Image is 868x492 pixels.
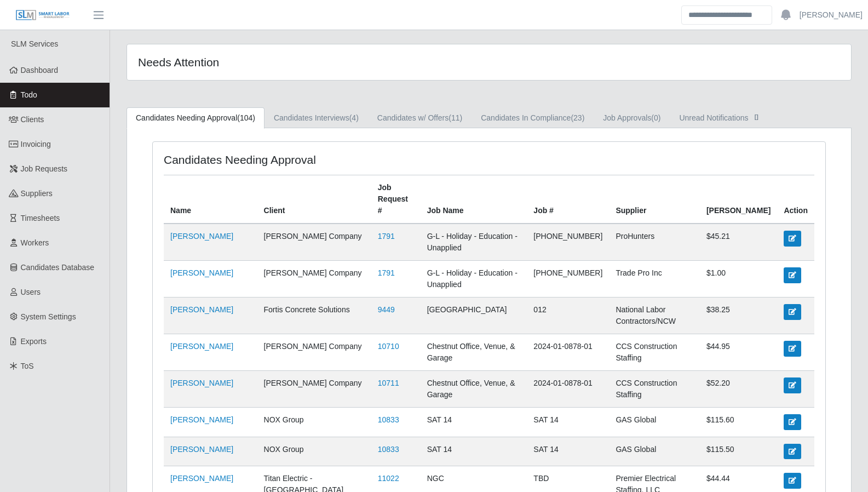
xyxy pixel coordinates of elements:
[138,55,421,69] h4: Needs Attention
[257,371,371,408] td: [PERSON_NAME] Company
[700,334,777,371] td: $44.95
[609,298,700,334] td: National Labor Contractors/NCW
[257,408,371,437] td: NOX Group
[378,268,395,277] a: 1791
[527,334,609,371] td: 2024-01-0878-01
[265,107,368,129] a: Candidates Interviews
[609,437,700,466] td: GAS Global
[170,379,233,387] a: [PERSON_NAME]
[378,415,399,424] a: 10833
[164,175,257,224] th: Name
[257,437,371,466] td: NOX Group
[777,175,814,224] th: Action
[449,113,462,122] span: (11)
[257,175,371,224] th: Client
[421,371,527,408] td: Chestnut Office, Venue, & Garage
[527,371,609,408] td: 2024-01-0878-01
[21,90,37,99] span: Todo
[170,305,233,314] a: [PERSON_NAME]
[21,115,44,124] span: Clients
[421,261,527,298] td: G-L - Holiday - Education - Unapplied
[21,189,53,198] span: Suppliers
[11,39,58,48] span: SLM Services
[257,298,371,334] td: Fortis Concrete Solutions
[170,342,233,351] a: [PERSON_NAME]
[594,107,670,129] a: Job Approvals
[237,113,255,122] span: (104)
[378,342,399,351] a: 10710
[472,107,594,129] a: Candidates In Compliance
[170,232,233,241] a: [PERSON_NAME]
[21,164,68,173] span: Job Requests
[700,371,777,408] td: $52.20
[421,224,527,261] td: G-L - Holiday - Education - Unapplied
[609,408,700,437] td: GAS Global
[257,261,371,298] td: [PERSON_NAME] Company
[378,379,399,387] a: 10711
[21,263,95,272] span: Candidates Database
[527,224,609,261] td: [PHONE_NUMBER]
[21,66,59,75] span: Dashboard
[609,261,700,298] td: Trade Pro Inc
[15,9,70,21] img: SLM Logo
[21,288,41,296] span: Users
[421,175,527,224] th: Job Name
[21,337,47,346] span: Exports
[421,298,527,334] td: [GEOGRAPHIC_DATA]
[700,298,777,334] td: $38.25
[170,445,233,454] a: [PERSON_NAME]
[527,175,609,224] th: Job #
[421,437,527,466] td: SAT 14
[527,437,609,466] td: SAT 14
[21,238,49,247] span: Workers
[378,232,395,241] a: 1791
[571,113,584,122] span: (23)
[368,107,472,129] a: Candidates w/ Offers
[21,140,51,148] span: Invoicing
[651,113,660,122] span: (0)
[349,113,359,122] span: (4)
[609,224,700,261] td: ProHunters
[170,268,233,277] a: [PERSON_NAME]
[700,224,777,261] td: $45.21
[700,408,777,437] td: $115.60
[164,153,426,167] h4: Candidates Needing Approval
[751,112,762,121] span: []
[681,5,772,25] input: Search
[170,415,233,424] a: [PERSON_NAME]
[700,437,777,466] td: $115.50
[421,408,527,437] td: SAT 14
[127,107,265,129] a: Candidates Needing Approval
[700,175,777,224] th: [PERSON_NAME]
[527,261,609,298] td: [PHONE_NUMBER]
[257,334,371,371] td: [PERSON_NAME] Company
[21,214,60,222] span: Timesheets
[609,175,700,224] th: Supplier
[421,334,527,371] td: Chestnut Office, Venue, & Garage
[800,9,863,21] a: [PERSON_NAME]
[21,312,76,321] span: System Settings
[378,474,399,483] a: 11022
[378,305,395,314] a: 9449
[700,261,777,298] td: $1.00
[609,334,700,371] td: CCS Construction Staffing
[670,107,771,129] a: Unread Notifications
[371,175,421,224] th: Job Request #
[21,362,34,370] span: ToS
[527,298,609,334] td: 012
[170,474,233,483] a: [PERSON_NAME]
[257,224,371,261] td: [PERSON_NAME] Company
[527,408,609,437] td: SAT 14
[378,445,399,454] a: 10833
[609,371,700,408] td: CCS Construction Staffing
